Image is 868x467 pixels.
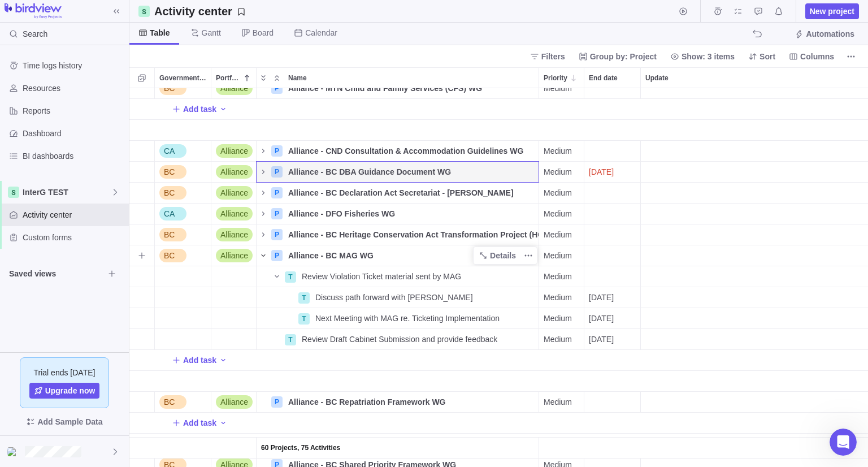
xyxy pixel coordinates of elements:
[584,224,641,245] div: End date
[288,72,307,84] span: Name
[584,78,641,99] div: End date
[164,250,175,261] span: BC
[771,3,787,19] span: Notifications
[211,245,256,266] div: Alliance
[23,80,203,100] p: Hi [PERSON_NAME]
[155,438,211,459] div: Government Level
[257,308,539,329] div: Name
[288,229,539,240] span: Alliance - BC Heritage Conservation Act Transformation Project (HCATP) WG
[288,250,374,261] span: Alliance - BC MAG WG
[23,28,47,40] span: Search
[211,162,256,182] div: Alliance
[539,204,584,224] div: Medium
[220,145,248,157] span: Alliance
[539,120,584,141] div: Priority
[23,232,124,243] span: Custom forms
[297,329,539,349] div: Review Draft Cabinet Submission and provide feedback
[159,72,206,84] span: Government Level
[539,141,584,162] div: Priority
[784,49,839,64] span: Columns
[750,3,766,19] span: Approval requests
[771,8,787,18] a: Notifications
[544,313,572,324] span: Medium
[23,150,124,162] span: BI dashboards
[544,250,572,261] span: Medium
[164,208,175,219] span: CA
[257,287,539,308] div: Name
[544,208,572,219] span: Medium
[155,141,211,162] div: Government Level
[154,18,176,41] img: Profile image for Support
[589,166,614,178] span: [DATE]
[297,266,539,287] div: Review Violation Ticket material sent by MAG
[539,162,584,183] div: Priority
[539,392,584,412] div: Medium
[749,26,765,42] span: The action will be undone: changing the activity status
[730,3,746,19] span: My assignments
[539,245,584,266] div: Medium
[211,392,257,413] div: Portfolio
[37,415,102,429] span: Add Sample Data
[744,49,780,64] span: Sort
[288,208,395,219] span: Alliance - DFO Fisheries WG
[539,162,584,182] div: Medium
[183,417,216,429] span: Add task
[284,224,539,245] div: Alliance - BC Heritage Conservation Act Transformation Project (HCATP) WG
[211,287,257,308] div: Portfolio
[134,248,150,263] span: Add activity
[23,154,171,166] div: AI Agent and team can help
[29,383,100,399] a: Upgrade now
[211,329,257,350] div: Portfolio
[271,396,283,408] div: P
[172,101,216,117] span: Add task
[584,141,641,162] div: End date
[211,120,257,141] div: Portfolio
[211,204,256,224] div: Alliance
[155,162,211,183] div: Government Level
[298,313,310,325] div: T
[544,229,572,240] span: Medium
[211,141,256,161] div: Alliance
[271,208,283,219] div: P
[172,352,216,368] span: Add task
[544,334,572,345] span: Medium
[284,68,539,88] div: Name
[219,352,228,368] span: Add activity
[526,49,570,64] span: Filters
[202,27,221,38] span: Gantt
[211,245,257,266] div: Portfolio
[23,142,171,154] div: Ask a question
[155,434,211,455] div: Government Level
[710,3,726,19] span: Time logs
[750,8,766,18] a: Approval requests
[219,415,228,431] span: Add activity
[150,3,250,19] span: Save your current layout and filters as a View
[584,266,641,287] div: End date
[589,292,614,303] span: [DATE]
[5,3,62,19] img: logo
[211,183,256,203] div: Alliance
[315,313,500,324] span: Next Meeting with MAG re. Ticketing Implementation
[257,224,539,245] div: Name
[539,183,584,204] div: Priority
[9,413,120,431] span: Add Sample Data
[211,204,257,224] div: Portfolio
[23,60,124,71] span: Time logs history
[311,287,539,308] div: Discuss path forward with Kirsten
[134,70,150,86] span: Selection mode
[645,72,669,84] span: Update
[284,78,539,98] div: Alliance - MTN Child and Family Services (CFS) WG
[211,266,257,287] div: Portfolio
[539,329,584,350] div: Priority
[155,162,211,182] div: BC
[23,209,124,220] span: Activity center
[155,120,211,141] div: Government Level
[584,68,640,88] div: End date
[288,187,514,198] span: Alliance - BC Declaration Act Secretariat - [PERSON_NAME]
[474,248,520,263] a: Details
[584,162,640,182] div: highlight
[257,266,539,287] div: Name
[44,381,69,389] span: Home
[584,162,641,183] div: End date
